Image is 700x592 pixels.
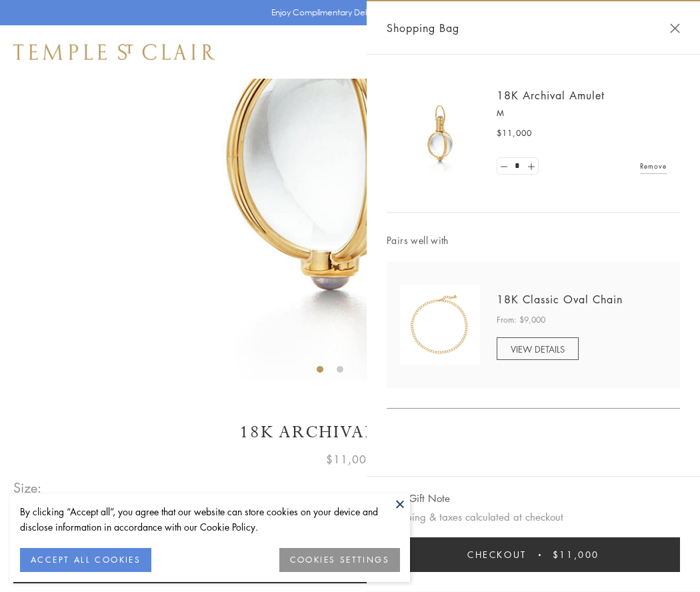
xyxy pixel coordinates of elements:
[467,547,527,562] span: Checkout
[279,548,400,572] button: COOKIES SETTINGS
[497,88,605,103] a: 18K Archival Amulet
[497,292,623,307] a: 18K Classic Oval Chain
[387,490,450,507] button: Add Gift Note
[497,158,511,175] a: Set quantity to 0
[511,343,565,355] span: VIEW DETAILS
[20,504,400,535] div: By clicking “Accept all”, you agree that our website can store cookies on your device and disclos...
[524,158,537,175] a: Set quantity to 2
[497,127,532,140] span: $11,000
[400,285,480,365] img: N88865-OV18
[326,451,374,468] span: $11,000
[387,233,680,248] span: Pairs well with
[387,509,680,525] p: Shipping & taxes calculated at checkout
[13,421,687,444] h1: 18K Archival Amulet
[271,6,423,19] p: Enjoy Complimentary Delivery & Returns
[400,93,480,173] img: 18K Archival Amulet
[497,107,667,120] p: M
[497,313,545,327] span: From: $9,000
[640,159,667,173] a: Remove
[13,477,43,499] span: Size:
[670,23,680,33] button: Close Shopping Bag
[20,548,151,572] button: ACCEPT ALL COOKIES
[497,337,579,360] a: VIEW DETAILS
[387,19,459,37] span: Shopping Bag
[13,44,215,60] img: Temple St. Clair
[553,547,599,562] span: $11,000
[387,537,680,572] button: Checkout $11,000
